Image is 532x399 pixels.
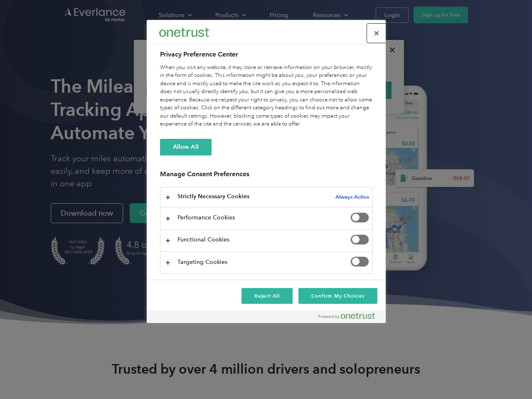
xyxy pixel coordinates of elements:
[159,28,209,37] img: Everlance
[241,288,293,304] button: Reject All
[298,288,377,304] button: Confirm My Choices
[160,139,212,155] button: Allow All
[318,313,382,323] a: Powered by OneTrust Opens in a new Tab
[160,64,373,128] div: When you visit any website, it may store or retrieve information on your browser, mostly in the f...
[159,24,209,41] div: Everlance
[160,49,373,59] h2: Privacy Preference Center
[147,20,386,323] div: Privacy Preference Center
[318,313,375,319] img: Powered by OneTrust Opens in a new Tab
[160,170,373,183] h3: Manage Consent Preferences
[147,20,386,323] div: Preference center
[367,24,386,42] button: Close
